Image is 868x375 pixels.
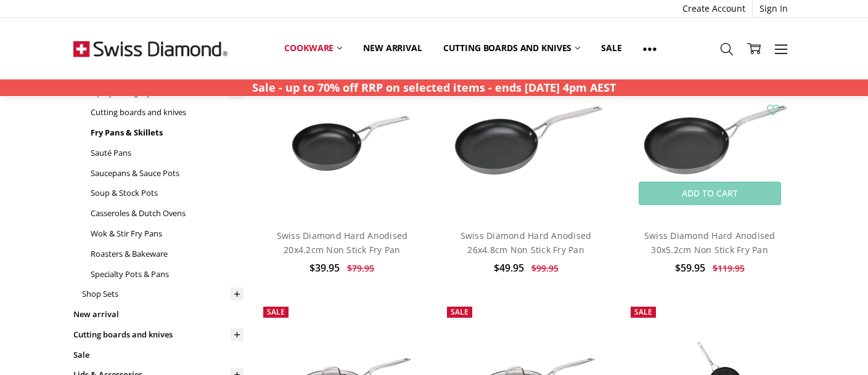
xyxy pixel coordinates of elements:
[441,77,611,190] img: Swiss Diamond Hard Anodised 26x4.8cm Non Stick Fry Pan
[494,261,524,275] span: $49.95
[91,203,244,224] a: Casseroles & Dutch Ovens
[309,261,340,275] span: $39.95
[252,80,616,95] strong: Sale - up to 70% off RRP on selected items - ends [DATE] 4pm AEST
[91,183,244,203] a: Soup & Stock Pots
[639,182,781,205] a: Add to Cart
[267,307,285,317] span: Sale
[274,34,353,62] a: Cookware
[441,49,611,219] a: Swiss Diamond Hard Anodised 26x4.8cm Non Stick Fry Pan
[91,102,244,123] a: Cutting boards and knives
[91,264,244,284] a: Specialty Pots & Pans
[675,261,705,275] span: $59.95
[257,77,427,190] img: Swiss Diamond Hard Anodised 20x4.2cm Non Stick Fry Pan
[451,307,469,317] span: Sale
[73,18,227,79] img: Free Shipping On Every Order
[433,34,591,62] a: Cutting boards and knives
[531,262,559,274] span: $99.95
[73,304,244,325] a: New arrival
[91,143,244,163] a: Sauté Pans
[82,284,244,304] a: Shop Sets
[91,224,244,244] a: Wok & Stir Fry Pans
[461,230,592,255] a: Swiss Diamond Hard Anodised 26x4.8cm Non Stick Fry Pan
[591,34,632,62] a: Sale
[91,123,244,143] a: Fry Pans & Skillets
[634,307,652,317] span: Sale
[633,34,667,62] a: Show All
[91,244,244,264] a: Roasters & Bakeware
[624,49,795,219] a: Swiss Diamond Hard Anodised 30x5.2cm Non Stick Fry Pan
[73,345,244,365] a: Sale
[624,77,795,190] img: Swiss Diamond Hard Anodised 30x5.2cm Non Stick Fry Pan
[257,49,427,219] a: Swiss Diamond Hard Anodised 20x4.2cm Non Stick Fry Pan
[73,325,244,345] a: Cutting boards and knives
[353,34,432,62] a: New arrival
[91,163,244,183] a: Saucepans & Sauce Pots
[713,262,745,274] span: $119.95
[347,262,374,274] span: $79.95
[644,230,776,255] a: Swiss Diamond Hard Anodised 30x5.2cm Non Stick Fry Pan
[277,230,408,255] a: Swiss Diamond Hard Anodised 20x4.2cm Non Stick Fry Pan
